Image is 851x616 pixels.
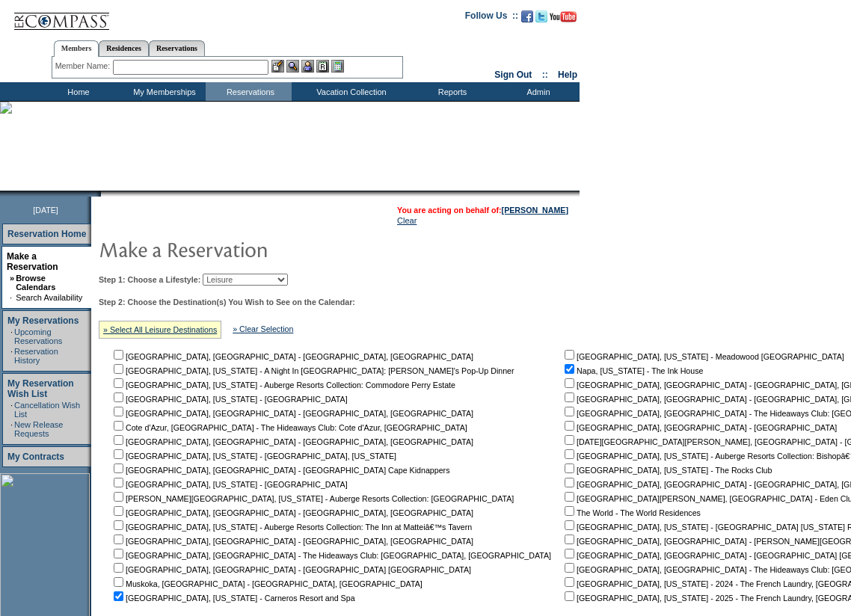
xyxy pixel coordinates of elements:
td: Home [34,82,120,101]
nobr: Cote d'Azur, [GEOGRAPHIC_DATA] - The Hideaways Club: Cote d'Azur, [GEOGRAPHIC_DATA] [111,423,467,432]
td: My Memberships [120,82,206,101]
nobr: [GEOGRAPHIC_DATA], [US_STATE] - Meadowood [GEOGRAPHIC_DATA] [562,352,844,361]
nobr: [GEOGRAPHIC_DATA], [US_STATE] - Auberge Resorts Collection: Commodore Perry Estate [111,381,455,389]
nobr: [GEOGRAPHIC_DATA], [GEOGRAPHIC_DATA] - [GEOGRAPHIC_DATA], [GEOGRAPHIC_DATA] [111,352,473,361]
nobr: [GEOGRAPHIC_DATA], [GEOGRAPHIC_DATA] - [GEOGRAPHIC_DATA], [GEOGRAPHIC_DATA] [111,508,473,517]
img: Subscribe to our YouTube Channel [550,11,577,22]
td: Reservations [206,82,292,101]
span: [DATE] [33,206,58,215]
a: Reservation History [14,347,58,365]
span: :: [542,70,548,80]
a: Cancellation Wish List [14,401,80,419]
img: Impersonate [301,60,314,73]
img: Reservations [316,60,329,73]
nobr: [GEOGRAPHIC_DATA], [US_STATE] - [GEOGRAPHIC_DATA], [US_STATE] [111,452,396,461]
a: Subscribe to our YouTube Channel [550,15,577,24]
div: Member Name: [55,60,113,73]
a: Sign Out [494,70,532,80]
a: Become our fan on Facebook [521,15,533,24]
a: My Contracts [7,452,64,462]
img: b_calculator.gif [331,60,344,73]
nobr: [GEOGRAPHIC_DATA], [US_STATE] - Carneros Resort and Spa [111,594,355,603]
nobr: Muskoka, [GEOGRAPHIC_DATA] - [GEOGRAPHIC_DATA], [GEOGRAPHIC_DATA] [111,579,423,588]
a: New Release Requests [14,420,63,438]
nobr: [GEOGRAPHIC_DATA], [GEOGRAPHIC_DATA] - [GEOGRAPHIC_DATA] [562,423,837,432]
a: Make a Reservation [7,251,58,272]
nobr: The World - The World Residences [562,508,701,517]
nobr: [GEOGRAPHIC_DATA], [US_STATE] - A Night In [GEOGRAPHIC_DATA]: [PERSON_NAME]'s Pop-Up Dinner [111,366,514,375]
nobr: [GEOGRAPHIC_DATA], [US_STATE] - The Rocks Club [562,466,772,475]
nobr: [GEOGRAPHIC_DATA], [GEOGRAPHIC_DATA] - [GEOGRAPHIC_DATA], [GEOGRAPHIC_DATA] [111,409,473,418]
nobr: [PERSON_NAME][GEOGRAPHIC_DATA], [US_STATE] - Auberge Resorts Collection: [GEOGRAPHIC_DATA] [111,494,514,503]
nobr: [GEOGRAPHIC_DATA], [GEOGRAPHIC_DATA] - The Hideaways Club: [GEOGRAPHIC_DATA], [GEOGRAPHIC_DATA] [111,551,551,560]
a: Clear [397,216,417,225]
img: Follow us on Twitter [535,10,547,22]
td: · [10,293,14,302]
td: · [10,327,13,345]
a: » Clear Selection [233,324,293,333]
img: View [286,60,299,73]
a: My Reservations [7,315,79,326]
a: Browse Calendars [16,274,55,292]
a: Reservations [149,40,205,56]
img: Become our fan on Facebook [521,10,533,22]
a: Search Availability [16,293,82,302]
span: You are acting on behalf of: [397,206,568,215]
nobr: Napa, [US_STATE] - The Ink House [562,366,703,375]
td: · [10,347,13,365]
a: My Reservation Wish List [7,378,74,399]
td: Follow Us :: [465,9,518,27]
a: [PERSON_NAME] [502,206,568,215]
img: pgTtlMakeReservation.gif [99,234,398,264]
td: Reports [408,82,494,101]
a: Residences [99,40,149,56]
nobr: [GEOGRAPHIC_DATA], [US_STATE] - Auberge Resorts Collection: The Inn at Matteiâ€™s Tavern [111,523,472,532]
b: Step 2: Choose the Destination(s) You Wish to See on the Calendar: [99,298,355,307]
a: » Select All Leisure Destinations [103,325,217,334]
a: Members [54,40,99,57]
td: · [10,420,13,438]
img: promoShadowLeftCorner.gif [96,191,101,197]
td: · [10,401,13,419]
img: b_edit.gif [271,60,284,73]
td: Admin [494,82,580,101]
td: Vacation Collection [292,82,408,101]
img: blank.gif [101,191,102,197]
nobr: [GEOGRAPHIC_DATA], [GEOGRAPHIC_DATA] - [GEOGRAPHIC_DATA] [GEOGRAPHIC_DATA] [111,565,471,574]
nobr: [GEOGRAPHIC_DATA], [GEOGRAPHIC_DATA] - [GEOGRAPHIC_DATA] Cape Kidnappers [111,466,449,475]
a: Help [558,70,577,80]
nobr: [GEOGRAPHIC_DATA], [US_STATE] - [GEOGRAPHIC_DATA] [111,480,348,489]
b: » [10,274,14,283]
nobr: [GEOGRAPHIC_DATA], [US_STATE] - [GEOGRAPHIC_DATA] [111,395,348,404]
a: Follow us on Twitter [535,15,547,24]
b: Step 1: Choose a Lifestyle: [99,275,200,284]
nobr: [GEOGRAPHIC_DATA], [GEOGRAPHIC_DATA] - [GEOGRAPHIC_DATA], [GEOGRAPHIC_DATA] [111,437,473,446]
a: Reservation Home [7,229,86,239]
nobr: [GEOGRAPHIC_DATA], [GEOGRAPHIC_DATA] - [GEOGRAPHIC_DATA], [GEOGRAPHIC_DATA] [111,537,473,546]
a: Upcoming Reservations [14,327,62,345]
